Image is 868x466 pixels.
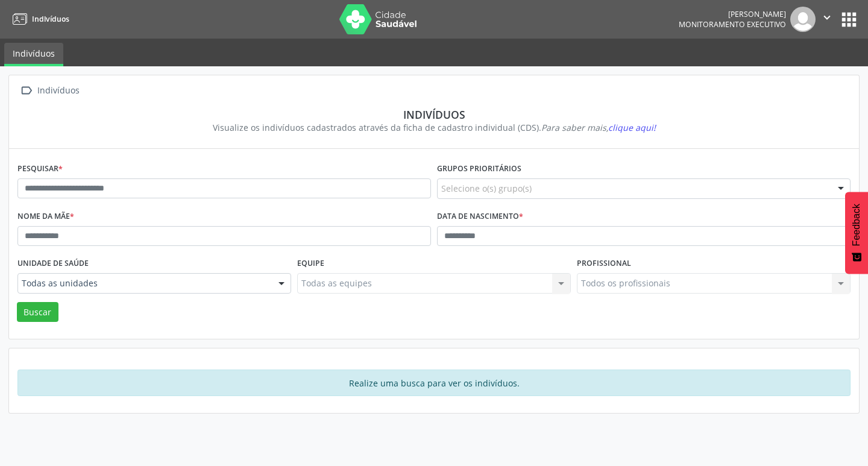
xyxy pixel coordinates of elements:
label: Grupos prioritários [437,160,521,178]
span: Todas as unidades [22,277,266,289]
a: Indivíduos [4,43,63,66]
a:  Indivíduos [17,82,81,99]
button: Buscar [17,302,58,323]
button: Feedback - Mostrar pesquisa [845,192,868,274]
i:  [17,82,35,99]
span: Monitoramento Executivo [679,19,786,30]
div: Indivíduos [26,108,842,121]
span: clique aqui! [608,122,656,133]
span: Feedback [851,204,862,246]
label: Data de nascimento [437,207,523,226]
label: Pesquisar [17,160,63,178]
button: apps [838,9,860,30]
label: Nome da mãe [17,207,74,226]
i:  [820,11,834,24]
button:  [816,7,838,32]
label: Profissional [577,254,631,273]
div: Realize uma busca para ver os indivíduos. [17,370,851,396]
div: [PERSON_NAME] [679,9,786,19]
i: Para saber mais, [541,122,656,133]
div: Visualize os indivíduos cadastrados através da ficha de cadastro individual (CDS). [26,121,842,134]
label: Unidade de saúde [17,254,89,273]
a: Indivíduos [8,9,69,29]
div: Indivíduos [35,82,81,99]
span: Indivíduos [32,14,69,24]
span: Selecione o(s) grupo(s) [441,182,532,195]
label: Equipe [297,254,324,273]
img: img [790,7,816,32]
